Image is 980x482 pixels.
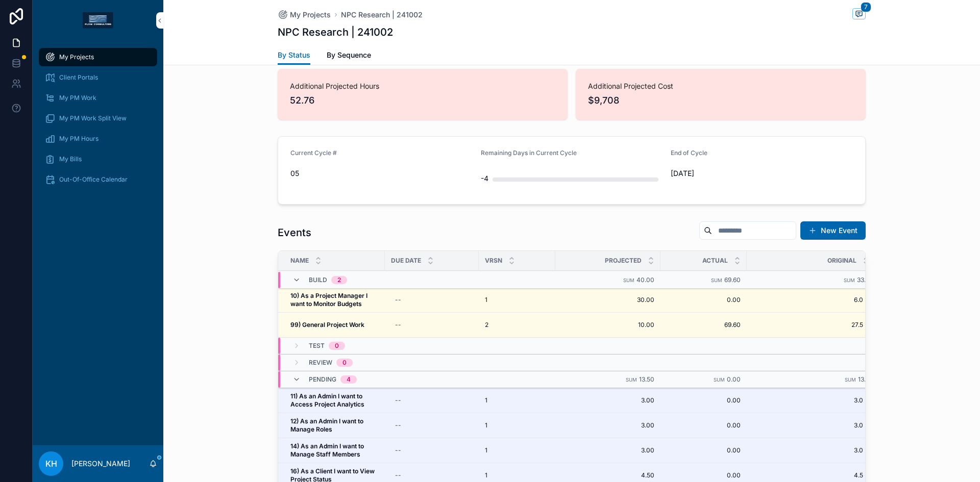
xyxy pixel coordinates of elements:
[747,396,863,404] span: 3.0
[485,321,488,329] span: 2
[290,149,337,157] span: Current Cycle #
[485,396,487,404] span: 1
[667,471,741,479] a: 0.00
[852,8,866,21] button: 7
[667,296,741,304] span: 0.00
[290,392,379,409] a: 11) As an Admin I want to Access Project Analytics
[59,135,99,143] span: My PM Hours
[724,276,741,284] span: 69.60
[391,292,473,308] a: --
[39,89,157,107] a: My PM Work
[342,359,347,367] div: 0
[727,375,741,383] span: 0.00
[347,375,351,384] div: 4
[481,149,577,157] span: Remaining Days in Current Cycle
[485,421,487,429] span: 1
[747,296,863,304] a: 6.0
[485,321,549,329] a: 2
[561,446,654,454] a: 3.00
[39,109,157,128] a: My PM Work Split View
[391,442,473,459] a: --
[59,114,127,122] span: My PM Work Split View
[309,276,327,284] span: Build
[395,396,401,404] div: --
[561,321,654,329] a: 10.00
[639,375,654,383] span: 13.50
[290,10,331,20] span: My Projects
[59,155,82,163] span: My Bills
[485,471,487,479] span: 1
[278,10,331,20] a: My Projects
[309,359,332,367] span: Review
[39,170,157,189] a: Out-Of-Office Calendar
[290,257,309,265] span: Name
[39,150,157,168] a: My Bills
[714,377,725,383] small: Sum
[395,321,401,329] div: --
[857,276,869,284] span: 33.5
[290,292,369,308] strong: 10) As a Project Manager I want to Monitor Budgets
[747,446,863,454] a: 3.0
[636,276,654,284] span: 40.00
[667,446,741,454] a: 0.00
[327,46,371,66] a: By Sequence
[747,321,863,329] a: 27.5
[290,81,555,91] span: Additional Projected Hours
[395,471,401,479] div: --
[33,41,163,202] div: scrollable content
[485,421,549,429] a: 1
[391,417,473,434] a: --
[861,2,871,12] span: 7
[395,296,401,304] div: --
[337,276,341,284] div: 2
[290,417,365,433] strong: 12) As an Admin I want to Manage Roles
[561,296,654,304] a: 30.00
[858,375,869,383] span: 13.5
[827,257,856,265] span: Original
[747,471,863,479] a: 4.5
[290,321,364,328] strong: 99) General Project Work
[71,459,130,469] p: [PERSON_NAME]
[485,296,549,304] a: 1
[290,321,379,329] a: 99) General Project Work
[845,377,856,383] small: Sum
[481,168,488,189] div: -4
[290,93,555,108] span: 52.76
[485,471,549,479] a: 1
[800,221,866,240] button: New Event
[485,446,487,454] span: 1
[45,458,57,470] span: KH
[711,277,722,283] small: Sum
[278,225,311,240] h1: Events
[485,296,487,304] span: 1
[667,321,741,329] a: 69.60
[391,317,473,333] a: --
[485,446,549,454] a: 1
[667,396,741,404] span: 0.00
[671,149,707,157] span: End of Cycle
[290,392,364,408] strong: 11) As an Admin I want to Access Project Analytics
[39,130,157,148] a: My PM Hours
[290,442,379,459] a: 14) As an Admin I want to Manage Staff Members
[59,53,94,61] span: My Projects
[290,292,379,308] a: 10) As a Project Manager I want to Monitor Budgets
[747,421,863,429] span: 3.0
[667,421,741,429] a: 0.00
[391,392,473,409] a: --
[605,257,642,265] span: Projected
[561,396,654,404] a: 3.00
[59,94,96,102] span: My PM Work
[395,446,401,454] div: --
[335,342,339,350] div: 0
[671,168,853,179] span: [DATE]
[395,421,401,429] div: --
